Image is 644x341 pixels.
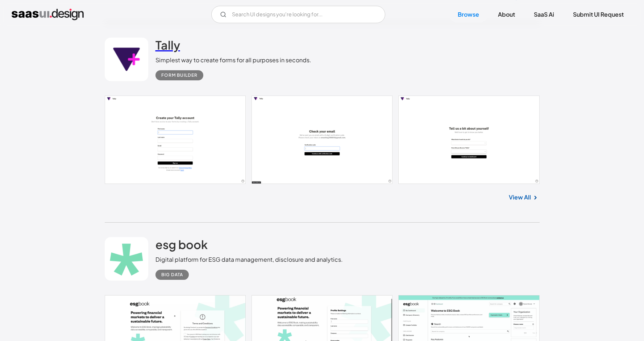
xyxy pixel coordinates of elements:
a: About [489,7,524,22]
h2: Tally [155,38,180,52]
div: Digital platform for ESG data management, disclosure and analytics. [155,255,343,264]
a: Browse [449,7,488,22]
a: Tally [155,38,180,56]
h2: esg book [155,237,208,252]
a: Submit UI Request [564,7,632,22]
input: Search UI designs you're looking for... [211,6,385,23]
a: View All [509,193,531,202]
div: Simplest way to create forms for all purposes in seconds. [155,56,311,64]
form: Email Form [211,6,385,23]
a: SaaS Ai [525,7,563,22]
a: home [12,9,84,20]
div: Form Builder [161,71,198,80]
a: esg book [155,237,208,255]
div: Big Data [161,270,183,279]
